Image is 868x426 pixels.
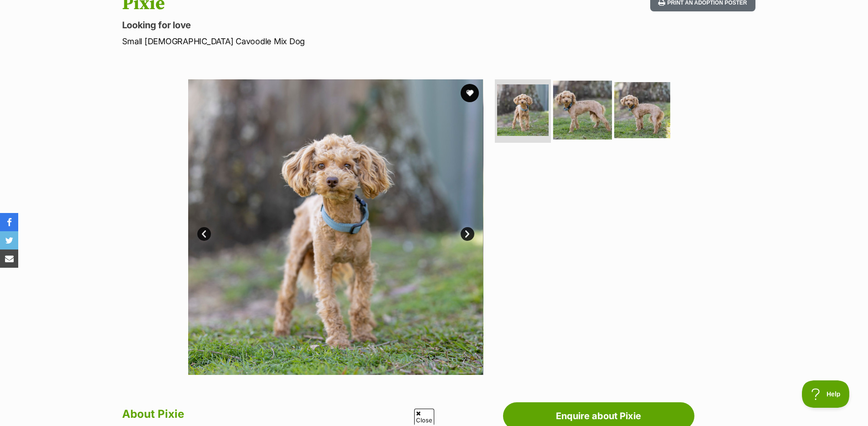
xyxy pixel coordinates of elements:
[122,404,498,424] h2: About Pixie
[614,82,670,138] img: Photo of Pixie
[188,79,483,375] img: Photo of Pixie
[414,409,434,425] span: Close
[553,80,612,139] img: Photo of Pixie
[197,227,211,241] a: Prev
[122,35,508,47] p: Small [DEMOGRAPHIC_DATA] Cavoodle Mix Dog
[802,380,850,408] iframe: Help Scout Beacon - Open
[122,19,508,31] p: Looking for love
[483,79,778,375] img: Photo of Pixie
[497,84,549,136] img: Photo of Pixie
[461,84,479,102] button: favourite
[461,227,474,241] a: Next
